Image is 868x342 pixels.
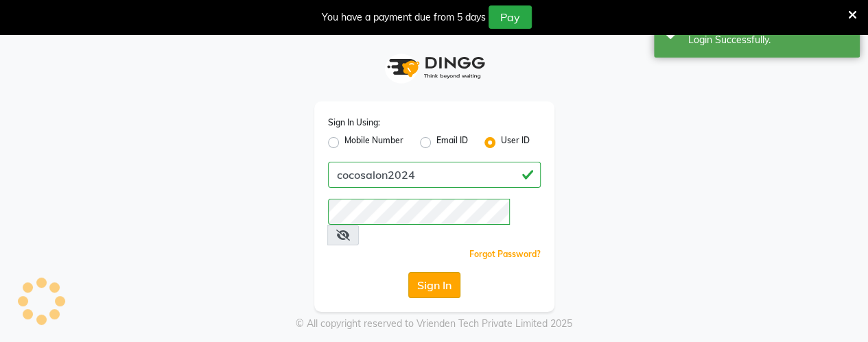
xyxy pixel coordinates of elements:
label: User ID [501,134,530,151]
div: Login Successfully. [688,33,849,47]
label: Sign In Using: [328,117,380,129]
button: Pay [489,5,532,29]
div: You have a payment due from 5 days [322,10,486,25]
label: Mobile Number [344,134,403,151]
a: Forgot Password? [469,249,541,259]
input: Username [328,199,511,225]
button: Sign In [408,272,460,298]
label: Email ID [436,134,468,151]
img: logo1.svg [379,47,489,88]
input: Username [328,162,541,188]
